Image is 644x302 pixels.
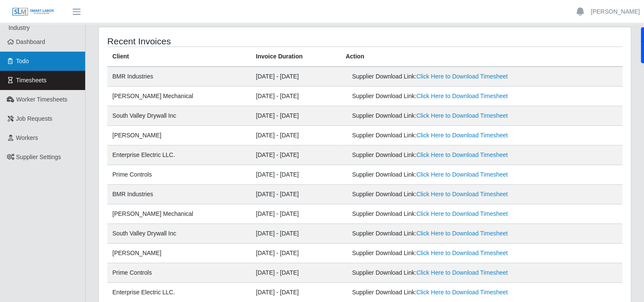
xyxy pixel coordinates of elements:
[16,58,29,64] span: Todo
[341,47,622,67] th: Action
[251,47,341,67] th: Invoice Duration
[416,230,508,237] a: Click Here to Download Timesheet
[107,165,251,185] td: Prime Controls
[251,165,341,185] td: [DATE] - [DATE]
[352,72,520,81] div: Supplier Download Link:
[16,96,67,103] span: Worker Timesheets
[107,263,251,283] td: Prime Controls
[591,7,640,16] a: [PERSON_NAME]
[251,244,341,263] td: [DATE] - [DATE]
[352,151,520,160] div: Supplier Download Link:
[16,134,38,141] span: Workers
[352,268,520,277] div: Supplier Download Link:
[107,87,251,106] td: [PERSON_NAME] Mechanical
[16,154,61,160] span: Supplier Settings
[352,131,520,140] div: Supplier Download Link:
[416,112,508,119] a: Click Here to Download Timesheet
[416,210,508,217] a: Click Here to Download Timesheet
[352,190,520,199] div: Supplier Download Link:
[416,191,508,197] a: Click Here to Download Timesheet
[352,249,520,258] div: Supplier Download Link:
[352,111,520,120] div: Supplier Download Link:
[416,151,508,158] a: Click Here to Download Timesheet
[251,204,341,224] td: [DATE] - [DATE]
[16,115,53,122] span: Job Requests
[251,106,341,126] td: [DATE] - [DATE]
[416,289,508,296] a: Click Here to Download Timesheet
[352,229,520,238] div: Supplier Download Link:
[107,47,251,67] th: Client
[251,224,341,244] td: [DATE] - [DATE]
[416,93,508,99] a: Click Here to Download Timesheet
[107,106,251,126] td: South Valley Drywall Inc
[251,263,341,283] td: [DATE] - [DATE]
[251,145,341,165] td: [DATE] - [DATE]
[251,67,341,87] td: [DATE] - [DATE]
[416,250,508,256] a: Click Here to Download Timesheet
[416,269,508,276] a: Click Here to Download Timesheet
[416,171,508,178] a: Click Here to Download Timesheet
[107,126,251,145] td: [PERSON_NAME]
[16,38,46,45] span: Dashboard
[9,24,30,31] span: Industry
[107,204,251,224] td: [PERSON_NAME] Mechanical
[107,185,251,204] td: BMR Industries
[251,185,341,204] td: [DATE] - [DATE]
[251,126,341,145] td: [DATE] - [DATE]
[107,67,251,87] td: BMR Industries
[352,209,520,218] div: Supplier Download Link:
[416,132,508,139] a: Click Here to Download Timesheet
[352,92,520,101] div: Supplier Download Link:
[352,170,520,179] div: Supplier Download Link:
[107,36,315,46] h4: Recent Invoices
[251,87,341,106] td: [DATE] - [DATE]
[107,145,251,165] td: Enterprise Electric LLC.
[12,7,54,17] img: SLM Logo
[107,224,251,244] td: South Valley Drywall Inc
[352,288,520,297] div: Supplier Download Link:
[16,77,47,84] span: Timesheets
[107,244,251,263] td: [PERSON_NAME]
[416,73,508,80] a: Click Here to Download Timesheet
